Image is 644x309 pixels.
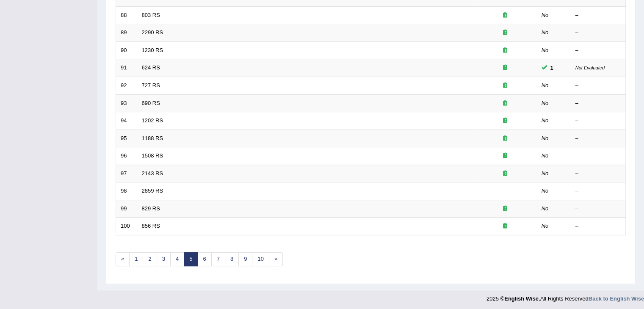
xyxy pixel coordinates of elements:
em: No [542,12,549,18]
em: No [542,152,549,159]
small: Not Evaluated [575,65,605,70]
a: 9 [238,252,252,266]
div: Exam occurring question [478,99,532,108]
div: – [575,135,621,143]
div: – [575,187,621,195]
a: 2290 RS [142,29,163,36]
div: – [575,170,621,178]
a: 7 [211,252,225,266]
em: No [542,29,549,36]
em: No [542,170,549,177]
div: Exam occurring question [478,29,532,37]
td: 90 [116,41,137,59]
div: – [575,222,621,230]
td: 94 [116,112,137,130]
td: 99 [116,200,137,218]
a: « [116,252,130,266]
td: 92 [116,77,137,94]
td: 100 [116,218,137,235]
div: – [575,11,621,19]
div: Exam occurring question [478,11,532,19]
div: Exam occurring question [478,222,532,230]
em: No [542,117,549,124]
a: 856 RS [142,223,160,229]
a: » [269,252,283,266]
a: 1508 RS [142,152,163,159]
td: 96 [116,147,137,165]
em: No [542,135,549,141]
a: Back to English Wise [589,295,644,302]
a: 1230 RS [142,47,163,53]
a: 1 [129,252,143,266]
div: Exam occurring question [478,135,532,143]
div: Exam occurring question [478,170,532,178]
a: 690 RS [142,100,160,106]
a: 6 [197,252,211,266]
a: 1188 RS [142,135,163,141]
div: – [575,47,621,55]
a: 829 RS [142,205,160,212]
div: Exam occurring question [478,82,532,90]
a: 8 [225,252,239,266]
a: 5 [184,252,198,266]
td: 91 [116,59,137,77]
td: 95 [116,130,137,147]
div: – [575,205,621,213]
em: No [542,205,549,212]
div: 2025 © All Rights Reserved [486,290,644,303]
a: 803 RS [142,12,160,18]
a: 624 RS [142,64,160,71]
strong: English Wise. [504,295,540,302]
a: 10 [252,252,269,266]
em: No [542,223,549,229]
span: You cannot take this question anymore [547,63,557,72]
div: Exam occurring question [478,152,532,160]
td: 88 [116,6,137,24]
em: No [542,100,549,106]
td: 98 [116,182,137,200]
div: Exam occurring question [478,64,532,72]
a: 3 [157,252,171,266]
td: 97 [116,165,137,182]
a: 727 RS [142,82,160,88]
div: – [575,29,621,37]
td: 89 [116,24,137,42]
em: No [542,47,549,53]
em: No [542,188,549,194]
div: – [575,82,621,90]
td: 93 [116,94,137,112]
div: – [575,117,621,125]
div: Exam occurring question [478,47,532,55]
div: – [575,99,621,108]
div: Exam occurring question [478,205,532,213]
a: 2143 RS [142,170,163,177]
div: Exam occurring question [478,117,532,125]
a: 1202 RS [142,117,163,124]
em: No [542,82,549,88]
a: 4 [170,252,184,266]
div: – [575,152,621,160]
a: 2 [143,252,157,266]
a: 2859 RS [142,188,163,194]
